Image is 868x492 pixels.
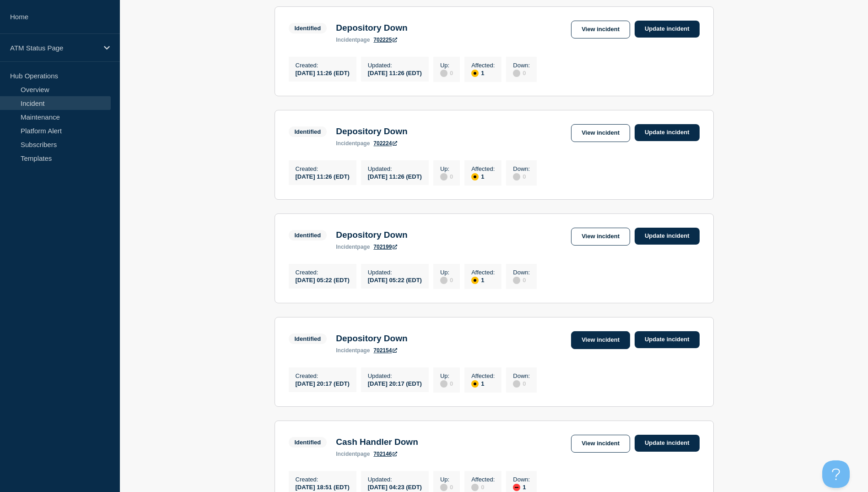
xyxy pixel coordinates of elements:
a: Update incident [635,435,700,452]
iframe: Help Scout Beacon - Open [822,460,850,488]
p: page [336,37,370,43]
div: [DATE] 04:23 (EDT) [368,483,422,491]
p: Up : [440,62,453,69]
div: 0 [440,172,453,180]
a: 702199 [373,244,397,250]
div: down [513,484,520,491]
div: affected [471,70,479,77]
div: [DATE] 20:17 (EDT) [296,379,350,387]
p: Affected : [471,269,495,276]
p: Down : [513,62,530,69]
span: incident [336,244,357,250]
p: Updated : [368,62,422,69]
p: Affected : [471,62,495,69]
div: affected [471,173,479,180]
div: [DATE] 11:26 (EDT) [296,172,350,180]
div: disabled [440,484,447,491]
span: incident [336,347,357,354]
p: Updated : [368,269,422,276]
span: Identified [289,23,327,33]
p: page [336,140,370,147]
div: disabled [440,70,447,77]
p: Down : [513,269,530,276]
div: disabled [513,173,520,180]
p: Created : [296,476,350,483]
a: View incident [571,21,630,38]
h3: Depository Down [336,23,407,33]
div: 0 [513,172,530,180]
p: Affected : [471,372,495,379]
a: View incident [571,228,630,246]
div: disabled [513,380,520,388]
a: 702154 [373,347,397,354]
div: 0 [440,483,453,491]
a: 702225 [373,37,397,43]
p: Up : [440,165,453,172]
p: page [336,244,370,250]
div: 0 [513,276,530,284]
h3: Cash Handler Down [336,437,418,447]
div: 0 [513,379,530,388]
a: Update incident [635,124,700,141]
a: View incident [571,331,630,349]
span: Identified [289,333,327,344]
div: 0 [440,379,453,388]
div: [DATE] 11:26 (EDT) [368,172,422,180]
div: [DATE] 11:26 (EDT) [296,69,350,77]
div: disabled [440,173,447,180]
p: ATM Status Page [10,44,98,52]
div: 1 [471,276,495,284]
p: Down : [513,476,530,483]
span: Identified [289,230,327,241]
span: incident [336,451,357,457]
h3: Depository Down [336,230,407,240]
div: [DATE] 05:22 (EDT) [296,276,350,284]
div: 0 [513,69,530,77]
p: Up : [440,372,453,379]
div: 1 [513,483,530,491]
p: Created : [296,269,350,276]
p: Down : [513,165,530,172]
div: 0 [440,69,453,77]
div: affected [471,380,479,388]
a: Update incident [635,228,700,245]
a: Update incident [635,21,700,38]
div: [DATE] 20:17 (EDT) [368,379,422,387]
div: 1 [471,172,495,180]
span: Identified [289,437,327,448]
a: View incident [571,435,630,453]
span: Identified [289,126,327,137]
div: 0 [471,483,495,491]
p: Updated : [368,372,422,379]
div: disabled [440,380,447,388]
p: Down : [513,372,530,379]
p: Up : [440,476,453,483]
div: [DATE] 05:22 (EDT) [368,276,422,284]
div: [DATE] 18:51 (EDT) [296,483,350,491]
p: Affected : [471,165,495,172]
a: 702146 [373,451,397,457]
p: Created : [296,372,350,379]
p: Created : [296,165,350,172]
a: View incident [571,124,630,142]
a: Update incident [635,331,700,348]
div: [DATE] 11:26 (EDT) [368,69,422,77]
p: Updated : [368,165,422,172]
div: 1 [471,379,495,388]
div: disabled [471,484,479,491]
p: Affected : [471,476,495,483]
p: page [336,451,370,457]
div: 1 [471,69,495,77]
p: Up : [440,269,453,276]
div: disabled [513,277,520,284]
p: page [336,347,370,354]
a: 702224 [373,140,397,147]
div: 0 [440,276,453,284]
p: Updated : [368,476,422,483]
div: disabled [513,70,520,77]
p: Created : [296,62,350,69]
span: incident [336,140,357,147]
span: incident [336,37,357,43]
div: disabled [440,277,447,284]
div: affected [471,277,479,284]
